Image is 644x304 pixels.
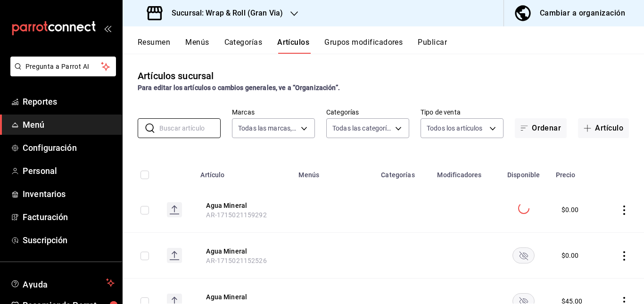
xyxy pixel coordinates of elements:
span: Todas las marcas, Sin marca [238,123,297,133]
div: navigation tabs [138,38,644,54]
button: Publicar [418,38,447,54]
button: Categorías [224,38,263,54]
th: Artículo [195,157,293,187]
th: Categorías [375,157,431,187]
a: Pregunta a Parrot AI [7,68,116,78]
span: Configuración [23,141,115,154]
span: AR-1715021159292 [206,211,266,219]
div: Artículos sucursal [138,69,214,83]
span: AR-1715021152526 [206,257,266,264]
div: Cambiar a organización [540,7,625,20]
span: Inventarios [23,188,115,200]
div: $ 0.00 [561,205,579,214]
button: Grupos modificadores [324,38,403,54]
strong: Para editar los artículos o cambios generales, ve a “Organización”. [138,84,340,91]
span: Ayuda [23,277,102,288]
button: Resumen [138,38,170,54]
span: Reportes [23,95,115,108]
span: Todos los artículos [427,123,483,133]
div: $ 0.00 [561,251,579,260]
span: Suscripción [23,234,115,246]
button: availability-product [512,247,535,263]
h3: Sucursal: Wrap & Roll (Gran Via) [164,8,283,19]
button: edit-product-location [206,201,281,210]
span: Facturación [23,211,115,223]
button: open_drawer_menu [104,25,111,32]
label: Categorías [326,109,409,115]
button: actions [619,251,629,261]
button: edit-product-location [206,246,281,256]
button: Artículo [578,118,629,138]
span: Menú [23,118,115,131]
input: Buscar artículo [159,119,221,138]
th: Modificadores [431,157,497,187]
button: Menús [185,38,209,54]
span: Pregunta a Parrot AI [25,62,101,72]
button: Pregunta a Parrot AI [10,57,116,76]
button: edit-product-location [206,292,281,302]
label: Tipo de venta [421,109,504,115]
span: Todas las categorías, Sin categoría [332,123,392,133]
button: actions [619,205,629,215]
button: Ordenar [515,118,567,138]
th: Precio [550,157,602,187]
th: Menús [293,157,375,187]
span: Personal [23,164,115,177]
label: Marcas [232,109,315,115]
button: Artículos [277,38,309,54]
th: Disponible [497,157,550,187]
